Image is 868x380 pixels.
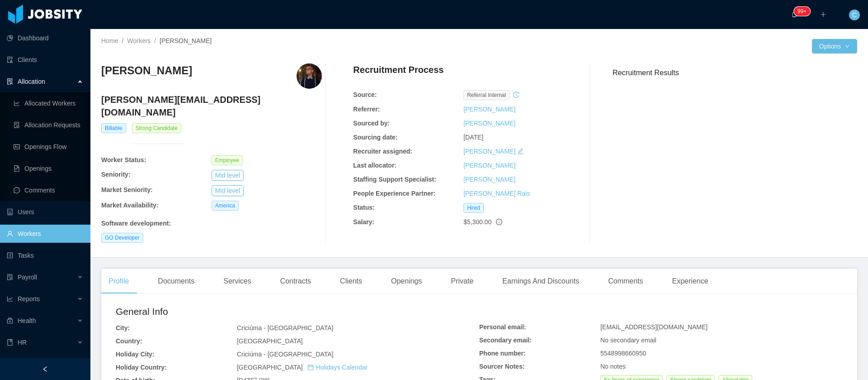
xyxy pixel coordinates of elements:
span: Criciúma - [GEOGRAPHIC_DATA] [237,351,333,358]
a: icon: robotUsers [7,203,83,221]
b: Personal email: [479,323,526,331]
span: HR [18,339,27,346]
span: [GEOGRAPHIC_DATA] [237,337,303,345]
a: [PERSON_NAME] [463,106,515,113]
span: Employee [212,155,243,165]
i: icon: calendar [307,364,314,370]
a: icon: line-chartAllocated Workers [14,94,83,112]
div: Earnings And Discounts [495,269,586,294]
b: Holiday City: [116,351,155,358]
div: Private [444,269,481,294]
span: No notes [600,363,626,370]
a: icon: file-textOpenings [14,159,83,178]
span: / [122,37,123,44]
span: Payroll [18,274,37,281]
h4: [PERSON_NAME][EMAIL_ADDRESS][DOMAIN_NAME] [101,93,322,119]
a: icon: userWorkers [7,225,83,243]
span: [PERSON_NAME] [160,37,212,44]
span: / [154,37,156,44]
span: Allocation [18,78,45,85]
span: [EMAIL_ADDRESS][DOMAIN_NAME] [600,323,708,331]
sup: 198 [794,7,810,16]
span: 5548998660950 [600,350,646,357]
span: GO Developer [101,233,143,243]
a: icon: file-doneAllocation Requests [14,116,83,134]
i: icon: bell [791,11,797,18]
b: City: [116,324,130,332]
a: [PERSON_NAME] [463,176,515,183]
i: icon: book [7,339,13,346]
b: Software development : [101,220,171,227]
span: America [212,201,239,211]
a: Workers [127,37,151,44]
b: Holiday Country: [116,364,167,371]
div: Comments [601,269,650,294]
span: $5,300.00 [463,218,491,226]
b: Market Availability: [101,202,159,209]
div: Profile [101,269,136,294]
b: Worker Status: [101,156,146,164]
div: Documents [151,269,202,294]
span: [GEOGRAPHIC_DATA] [237,364,368,371]
img: 68061102-e3cf-432c-acc4-cff4a851705a_67ae1c2da19b4-400w.png [297,63,322,89]
b: Recruiter assigned: [353,148,412,155]
a: icon: profileTasks [7,246,83,265]
a: [PERSON_NAME] [463,162,515,169]
a: icon: calendarHolidays Calendar [307,364,368,371]
i: icon: medicine-box [7,317,13,324]
span: Billable [101,123,126,133]
a: icon: idcardOpenings Flow [14,138,83,156]
a: [PERSON_NAME] [463,120,515,127]
div: Experience [665,269,716,294]
span: C [852,10,857,20]
a: [PERSON_NAME] Rais [463,190,530,197]
i: icon: edit [517,148,524,154]
button: Mid level [212,170,244,181]
i: icon: file-protect [7,274,13,280]
button: Optionsicon: down [812,39,857,53]
span: No secondary email [600,337,656,344]
a: icon: messageComments [14,181,83,199]
b: Source: [353,91,377,98]
a: Home [101,37,118,44]
h3: [PERSON_NAME] [101,63,192,78]
i: icon: line-chart [7,296,13,302]
h4: Recruitment Process [353,63,443,76]
b: People Experience Partner: [353,190,435,197]
i: icon: plus [820,11,826,18]
a: icon: pie-chartDashboard [7,29,83,47]
b: Sourcer Notes: [479,363,524,370]
i: icon: solution [7,78,13,85]
a: icon: auditClients [7,51,83,69]
span: Health [18,317,36,324]
b: Market Seniority: [101,186,153,193]
b: Seniority: [101,171,131,178]
span: Referral internal [463,90,509,100]
div: Openings [384,269,429,294]
h2: General Info [116,304,479,319]
b: Salary: [353,218,374,226]
b: Secondary email: [479,337,532,344]
button: Mid level [212,185,244,196]
b: Status: [353,204,374,211]
span: info-circle [496,219,502,225]
span: [DATE] [463,134,483,141]
span: Strong Candidate [132,123,181,133]
b: Country: [116,337,142,345]
div: Contracts [273,269,318,294]
h3: Recruitment Results [613,67,857,78]
div: Clients [333,269,369,294]
b: Sourced by: [353,120,390,127]
b: Referrer: [353,106,380,113]
b: Sourcing date: [353,134,397,141]
b: Staffing Support Specialist: [353,176,436,183]
span: Reports [18,295,40,303]
b: Last allocator: [353,162,396,169]
span: Criciúma - [GEOGRAPHIC_DATA] [237,324,333,332]
span: Hired [463,203,484,213]
a: [PERSON_NAME] [463,148,515,155]
div: Services [216,269,258,294]
b: Phone number: [479,350,526,357]
i: icon: history [513,91,519,98]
